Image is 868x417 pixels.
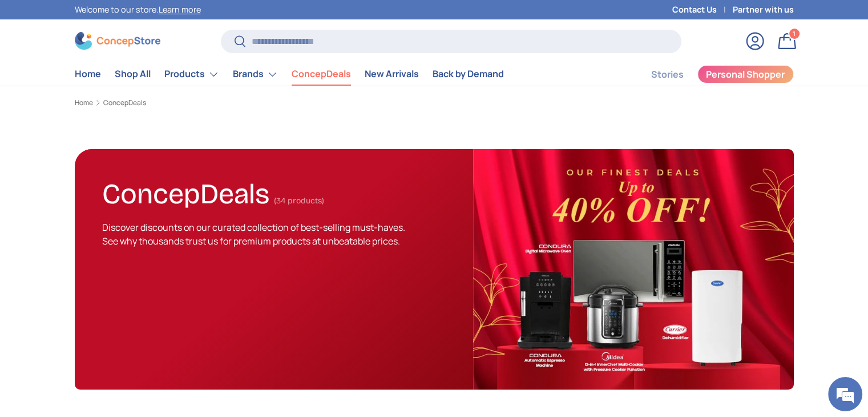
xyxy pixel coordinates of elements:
[433,63,504,85] a: Back by Demand
[102,221,405,247] span: Discover discounts on our curated collection of best-selling must-haves. See why thousands trust ...
[103,99,146,106] a: ConcepDeals
[75,99,93,106] a: Home
[672,3,733,16] a: Contact Us
[75,63,101,85] a: Home
[75,3,201,16] p: Welcome to our store.
[274,196,324,206] span: (34 products)
[115,63,151,85] a: Shop All
[651,63,684,86] a: Stories
[624,63,794,86] nav: Secondary
[75,32,160,50] img: ConcepStore
[473,149,793,390] img: ConcepDeals
[793,29,796,38] span: 1
[292,63,351,85] a: ConcepDeals
[706,70,785,79] span: Personal Shopper
[733,3,794,16] a: Partner with us
[75,63,504,86] nav: Primary
[159,4,201,15] a: Learn more
[158,63,226,86] summary: Products
[697,65,794,83] a: Personal Shopper
[365,63,419,85] a: New Arrivals
[75,98,794,108] nav: Breadcrumbs
[226,63,285,86] summary: Brands
[102,173,269,211] h1: ConcepDeals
